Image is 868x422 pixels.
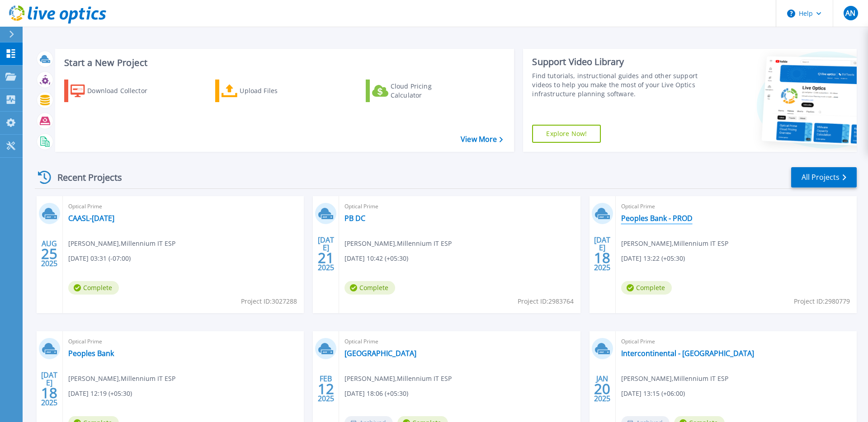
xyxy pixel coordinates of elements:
[594,237,611,270] div: [DATE] 2025
[594,372,611,405] div: JAN 2025
[68,374,175,384] span: [PERSON_NAME] , Millennium IT ESP
[366,80,467,102] a: Cloud Pricing Calculator
[344,281,395,295] span: Complete
[317,372,335,405] div: FEB 2025
[68,202,298,211] span: Optical Prime
[64,58,503,68] h3: Start a New Project
[68,253,131,263] span: [DATE] 03:31 (-07:00)
[68,389,132,399] span: [DATE] 12:19 (+05:30)
[594,254,610,262] span: 18
[41,389,57,397] span: 18
[68,281,119,295] span: Complete
[215,80,316,102] a: Upload Files
[317,237,335,270] div: [DATE] 2025
[68,349,114,358] a: Peoples Bank
[318,254,334,262] span: 21
[794,296,850,306] span: Project ID: 2980779
[621,239,728,249] span: [PERSON_NAME] , Millennium IT ESP
[791,167,857,188] a: All Projects
[41,237,58,270] div: AUG 2025
[344,253,408,263] span: [DATE] 10:42 (+05:30)
[68,214,114,223] a: CAASL-[DATE]
[41,250,57,258] span: 25
[621,349,754,358] a: Intercontinental - [GEOGRAPHIC_DATA]
[461,135,503,144] a: View More
[344,374,452,384] span: [PERSON_NAME] , Millennium IT ESP
[64,80,165,102] a: Download Collector
[518,296,574,306] span: Project ID: 2983764
[41,372,58,405] div: [DATE] 2025
[241,296,297,306] span: Project ID: 3027288
[532,56,702,68] div: Support Video Library
[621,202,851,211] span: Optical Prime
[845,9,855,17] span: AN
[621,253,685,263] span: [DATE] 13:22 (+05:30)
[344,337,575,347] span: Optical Prime
[344,239,452,249] span: [PERSON_NAME] , Millennium IT ESP
[35,166,134,188] div: Recent Projects
[621,337,851,347] span: Optical Prime
[68,239,175,249] span: [PERSON_NAME] , Millennium IT ESP
[318,385,334,393] span: 12
[68,337,298,347] span: Optical Prime
[621,374,728,384] span: [PERSON_NAME] , Millennium IT ESP
[344,349,416,358] a: [GEOGRAPHIC_DATA]
[621,281,672,295] span: Complete
[532,71,702,98] div: Find tutorials, instructional guides and other support videos to help you make the most of your L...
[344,202,575,211] span: Optical Prime
[344,214,365,223] a: PB DC
[594,385,610,393] span: 20
[391,82,463,100] div: Cloud Pricing Calculator
[87,82,160,100] div: Download Collector
[621,389,685,399] span: [DATE] 13:15 (+06:00)
[240,82,312,100] div: Upload Files
[344,389,408,399] span: [DATE] 18:06 (+05:30)
[532,125,601,143] a: Explore Now!
[621,214,693,223] a: Peoples Bank - PROD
